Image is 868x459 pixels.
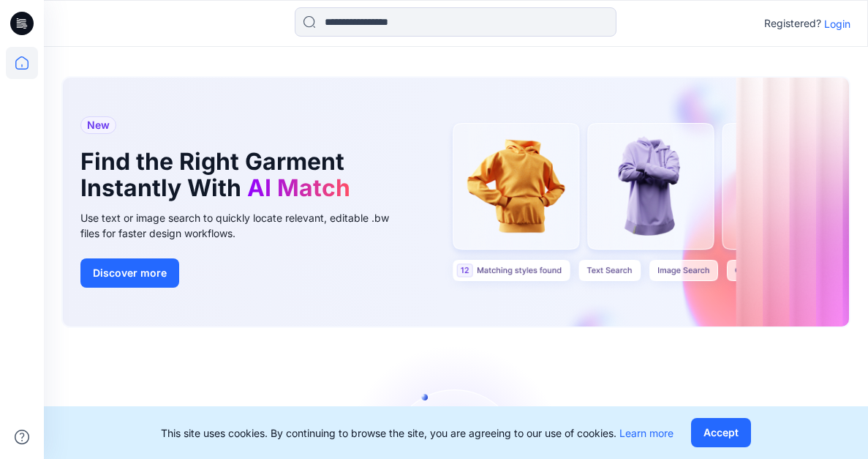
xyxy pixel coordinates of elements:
button: Discover more [80,258,179,288]
a: Learn more [619,427,673,439]
p: Login [824,16,850,31]
p: Registered? [764,15,821,32]
div: Use text or image search to quickly locate relevant, editable .bw files for faster design workflows. [80,210,410,241]
p: This site uses cookies. By continuing to browse the site, you are agreeing to our use of cookies. [161,425,673,441]
span: New [87,116,110,134]
span: AI Match [247,173,350,202]
h1: Find the Right Garment Instantly With [80,149,388,201]
button: Accept [691,418,751,447]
